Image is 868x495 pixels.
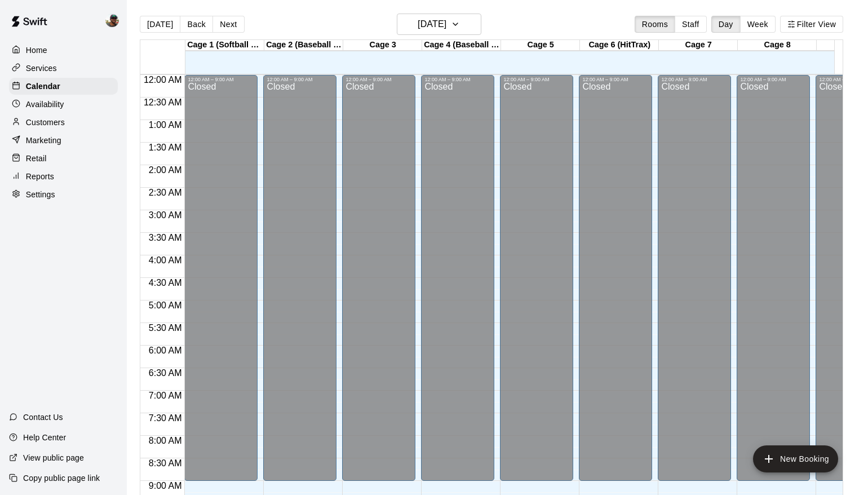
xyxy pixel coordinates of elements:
[146,481,185,490] span: 9:00 AM
[9,150,118,167] a: Retail
[753,445,838,472] button: add
[146,300,185,310] span: 5:00 AM
[26,99,64,110] p: Availability
[9,132,118,149] a: Marketing
[212,16,244,33] button: Next
[740,16,776,33] button: Week
[342,75,415,481] div: 12:00 AM – 9:00 AM: Closed
[23,472,100,484] p: Copy public page link
[418,16,446,32] h6: [DATE]
[26,171,54,182] p: Reports
[146,323,185,333] span: 5:30 AM
[738,40,817,51] div: Cage 8
[146,278,185,288] span: 4:30 AM
[267,77,333,82] div: 12:00 AM – 9:00 AM
[675,16,707,33] button: Staff
[26,117,65,128] p: Customers
[503,82,570,485] div: Closed
[146,233,185,242] span: 3:30 AM
[9,186,118,203] a: Settings
[146,255,185,265] span: 4:00 AM
[579,75,652,481] div: 12:00 AM – 9:00 AM: Closed
[146,143,185,152] span: 1:30 AM
[9,168,118,185] a: Reports
[582,82,649,485] div: Closed
[185,40,264,51] div: Cage 1 (Softball Pitching Machine)
[737,75,810,481] div: 12:00 AM – 9:00 AM: Closed
[146,458,185,468] span: 8:30 AM
[635,16,675,33] button: Rooms
[105,14,119,27] img: Ben Boykin
[9,96,118,113] a: Availability
[23,432,66,443] p: Help Center
[658,75,731,481] div: 12:00 AM – 9:00 AM: Closed
[661,77,728,82] div: 12:00 AM – 9:00 AM
[9,60,118,77] a: Services
[26,189,55,200] p: Settings
[146,346,185,355] span: 6:00 AM
[501,40,580,51] div: Cage 5
[503,77,570,82] div: 12:00 AM – 9:00 AM
[580,40,659,51] div: Cage 6 (HitTrax)
[711,16,741,33] button: Day
[424,77,491,82] div: 12:00 AM – 9:00 AM
[780,16,843,33] button: Filter View
[180,16,213,33] button: Back
[140,16,180,33] button: [DATE]
[146,368,185,378] span: 6:30 AM
[103,9,127,32] div: Ben Boykin
[500,75,573,481] div: 12:00 AM – 9:00 AM: Closed
[343,40,422,51] div: Cage 3
[146,391,185,400] span: 7:00 AM
[146,436,185,445] span: 8:00 AM
[26,153,47,164] p: Retail
[264,40,343,51] div: Cage 2 (Baseball Pitching Machine)
[740,77,807,82] div: 12:00 AM – 9:00 AM
[188,82,254,485] div: Closed
[146,210,185,220] span: 3:00 AM
[26,135,61,146] p: Marketing
[267,82,333,485] div: Closed
[23,412,63,423] p: Contact Us
[26,45,47,56] p: Home
[9,42,118,59] a: Home
[397,14,481,35] button: [DATE]
[146,120,185,130] span: 1:00 AM
[23,452,84,463] p: View public page
[582,77,649,82] div: 12:00 AM – 9:00 AM
[146,413,185,423] span: 7:30 AM
[740,82,807,485] div: Closed
[184,75,258,481] div: 12:00 AM – 9:00 AM: Closed
[424,82,491,485] div: Closed
[346,77,412,82] div: 12:00 AM – 9:00 AM
[9,78,118,95] a: Calendar
[146,165,185,175] span: 2:00 AM
[421,75,494,481] div: 12:00 AM – 9:00 AM: Closed
[141,75,185,85] span: 12:00 AM
[141,98,185,107] span: 12:30 AM
[188,77,254,82] div: 12:00 AM – 9:00 AM
[26,63,57,74] p: Services
[263,75,336,481] div: 12:00 AM – 9:00 AM: Closed
[9,114,118,131] a: Customers
[661,82,728,485] div: Closed
[146,188,185,197] span: 2:30 AM
[659,40,738,51] div: Cage 7
[26,81,60,92] p: Calendar
[346,82,412,485] div: Closed
[422,40,501,51] div: Cage 4 (Baseball Pitching Machine)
